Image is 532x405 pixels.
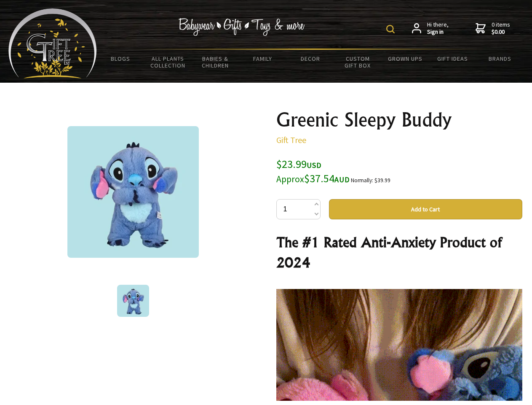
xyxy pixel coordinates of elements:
[429,50,476,67] a: Gift Ideas
[386,25,395,33] img: product search
[381,50,429,67] a: Grown Ups
[97,50,144,67] a: BLOGS
[329,199,522,219] button: Add to Cart
[476,50,524,67] a: Brands
[144,50,192,74] a: All Plants Collection
[307,160,321,170] span: USD
[412,21,449,36] a: Hi there,Sign in
[334,50,382,74] a: Custom Gift Box
[476,21,510,36] a: 0 items$0.00
[492,21,510,36] span: 0 items
[276,234,502,271] strong: The #1 Rated Anti-Anxiety Product of 2024
[351,177,390,184] small: Normally: $39.99
[276,173,304,185] small: Approx
[492,28,510,36] strong: $0.00
[334,175,350,184] span: AUD
[239,50,287,67] a: Family
[276,157,350,185] span: $23.99 $37.54
[427,21,449,36] span: Hi there,
[286,50,334,67] a: Decor
[179,18,305,36] img: Babywear - Gifts - Toys & more
[67,126,199,258] img: Greenic Sleepy Buddy
[276,110,522,130] h1: Greenic Sleepy Buddy
[427,28,449,36] strong: Sign in
[192,50,239,74] a: Babies & Children
[8,8,97,78] img: Babyware - Gifts - Toys and more...
[276,135,306,145] a: Gift Tree
[117,285,149,317] img: Greenic Sleepy Buddy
